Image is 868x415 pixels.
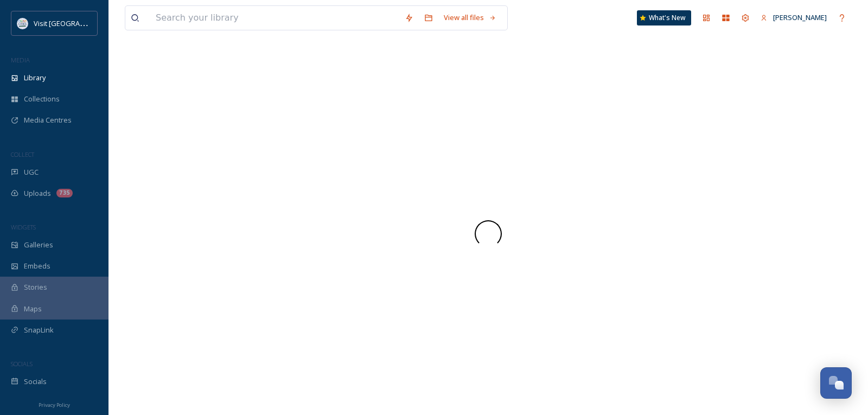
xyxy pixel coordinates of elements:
input: Search your library [150,6,399,30]
span: Media Centres [24,115,72,125]
a: What's New [637,10,691,25]
span: [PERSON_NAME] [773,12,827,22]
button: Open Chat [820,367,852,399]
span: SnapLink [24,325,54,335]
span: Galleries [24,240,53,250]
span: Privacy Policy [39,401,70,408]
a: Privacy Policy [39,398,70,411]
img: QCCVB_VISIT_vert_logo_4c_tagline_122019.svg [17,18,28,29]
span: Embeds [24,261,50,271]
span: Collections [24,94,60,104]
span: SOCIALS [11,360,33,368]
span: Stories [24,282,47,292]
span: UGC [24,167,39,177]
span: WIDGETS [11,223,36,231]
span: COLLECT [11,150,34,158]
div: 735 [56,189,73,197]
a: View all files [438,7,502,28]
a: [PERSON_NAME] [755,7,832,28]
span: MEDIA [11,56,30,64]
span: Uploads [24,188,51,199]
span: Library [24,73,46,83]
span: Socials [24,376,47,387]
span: Visit [GEOGRAPHIC_DATA] [34,18,118,28]
span: Maps [24,304,42,314]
